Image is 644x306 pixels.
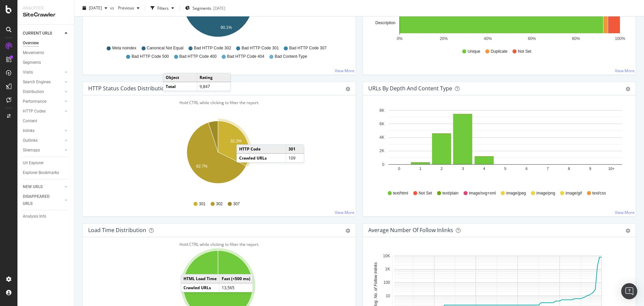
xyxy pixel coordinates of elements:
span: Bad HTTP Code 307 [289,45,326,51]
text: 62.7% [196,164,208,169]
div: gear [626,87,630,91]
td: Fast (<500 ms) [219,274,253,283]
td: Rating [197,73,230,82]
button: [DATE] [80,3,110,13]
text: 4K [379,135,384,140]
div: DISAPPEARED URLS [23,193,57,207]
div: URLs by Depth and Content Type [368,85,452,92]
td: Total [163,82,197,91]
text: 10K [383,254,390,258]
text: 5 [504,167,506,171]
a: Inlinks [23,127,63,134]
text: 10+ [608,167,615,171]
td: Object [163,73,197,82]
span: Bad HTTP Code 404 [227,54,264,59]
span: Bad HTTP Code 500 [131,54,169,59]
td: Crawled URLs [181,283,219,292]
div: Visits [23,69,33,76]
td: Crawled URLs [237,154,286,162]
td: HTML Load Time [181,274,219,283]
span: Duplicate [491,49,507,54]
span: image/gif [566,190,582,196]
span: Bad HTTP Code 301 [241,45,279,51]
div: gear [345,228,350,233]
span: Segments [193,5,211,11]
span: 307 [233,201,240,207]
div: Analysis Info [23,213,46,220]
a: View More [335,68,355,74]
div: Url Explorer [23,160,44,167]
div: Explorer Bookmarks [23,169,59,176]
a: Analysis Info [23,213,69,220]
button: Segments[DATE] [182,3,228,13]
a: NEW URLS [23,183,63,190]
svg: A chart. [88,117,348,195]
button: Filters [148,3,177,13]
span: Bad HTTP Code 400 [179,54,217,59]
span: Previous [115,5,134,11]
span: vs [110,5,115,11]
a: Search Engines [23,79,63,86]
text: 0% [397,36,403,41]
span: Not Set [419,190,432,196]
div: CURRENT URLS [23,30,52,37]
a: HTTP Codes [23,108,63,115]
text: 100% [615,36,625,41]
td: 109 [286,154,304,162]
a: View More [335,210,355,215]
text: 100 [383,280,390,285]
span: text/html [393,190,408,196]
a: DISAPPEARED URLS [23,193,63,207]
a: View More [615,68,635,74]
a: Outlinks [23,137,63,144]
text: 10 [386,294,390,298]
div: Performance [23,98,46,105]
div: Load Time Distribution [88,227,146,233]
span: Not Set [518,49,531,54]
td: HTTP Code [237,145,286,154]
text: 8 [568,167,570,171]
div: gear [345,87,350,91]
span: 2025 Aug. 21st [89,5,102,11]
text: 0 [398,167,400,171]
span: 301 [199,201,206,207]
text: 2 [441,167,443,171]
span: image/png [536,190,555,196]
svg: A chart. [368,106,628,184]
div: Segments [23,59,41,66]
div: SiteCrawler [23,11,69,19]
div: [DATE] [213,5,225,11]
text: 40% [484,36,492,41]
a: Performance [23,98,63,105]
a: Content [23,118,69,125]
text: 8K [379,108,384,113]
div: Content [23,118,37,125]
text: 9 [589,167,591,171]
span: 302 [216,201,223,207]
span: Bad Content-Type [275,54,307,59]
div: NEW URLS [23,183,43,190]
a: CURRENT URLS [23,30,63,37]
a: Explorer Bookmarks [23,169,69,176]
div: Open Intercom Messenger [621,283,637,299]
button: Previous [115,3,142,13]
span: text/css [592,190,606,196]
div: Analytics [23,5,69,11]
div: gear [626,228,630,233]
div: Average Number of Follow Inlinks [368,227,453,233]
div: Filters [157,5,169,11]
text: 90.1% [220,25,232,30]
span: image/svg+xml [469,190,496,196]
a: View More [615,210,635,215]
a: Distribution [23,88,63,95]
span: Meta noindex [112,45,136,51]
div: Overview [23,40,39,47]
a: Visits [23,69,63,76]
div: HTTP Codes [23,108,46,115]
span: Unique [468,49,480,54]
span: text/plain [442,190,459,196]
text: 4 [483,167,485,171]
div: Distribution [23,88,44,95]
